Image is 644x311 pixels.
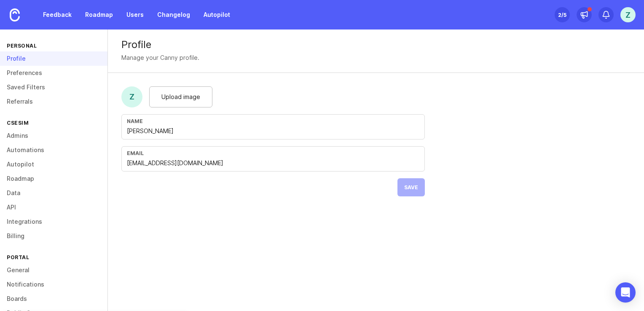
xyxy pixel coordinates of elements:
div: 2 /5 [558,9,566,21]
a: Autopilot [199,7,235,22]
a: Changelog [152,7,195,22]
button: 2/5 [555,7,570,22]
div: Manage your Canny profile. [121,53,199,62]
span: Upload image [161,92,200,102]
button: Z [620,7,636,22]
div: Z [121,86,142,107]
div: Name [127,118,419,124]
a: Users [121,7,149,22]
div: Email [127,150,419,156]
img: Canny Home [10,8,20,21]
a: Roadmap [80,7,118,22]
div: Profile [121,40,631,50]
a: Feedback [38,7,77,22]
div: Open Intercom Messenger [615,282,636,303]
